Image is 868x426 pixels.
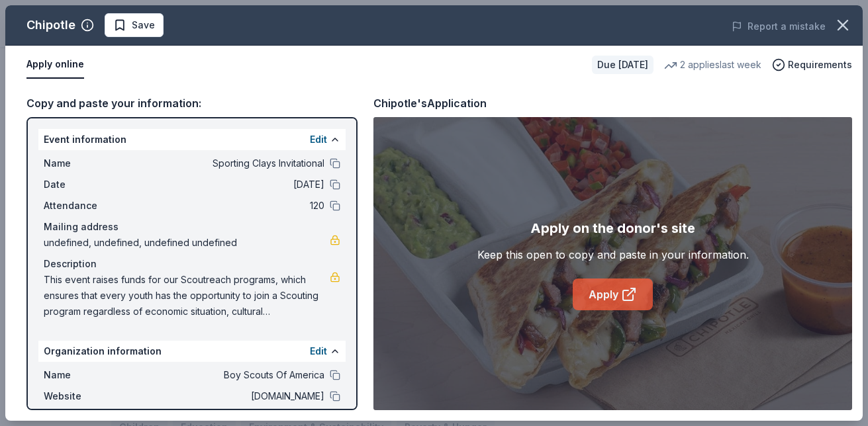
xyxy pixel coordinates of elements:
button: Requirements [772,57,852,73]
div: Copy and paste your information: [26,95,358,112]
div: Chipotle's Application [373,95,487,112]
span: undefined, undefined, undefined undefined [44,235,330,251]
div: Apply on the donor's site [530,218,695,239]
div: Description [44,256,340,272]
button: Edit [310,132,327,148]
div: Mailing address [44,219,340,235]
span: Date [44,177,132,192]
span: Sporting Clays Invitational [132,155,324,171]
div: Event information [38,129,346,150]
span: Name [44,155,132,171]
span: [DATE] [132,177,324,192]
div: Keep this open to copy and paste in your information. [477,247,749,263]
div: Organization information [38,341,346,362]
div: Chipotle [26,15,75,36]
button: Apply online [26,51,84,79]
span: 120 [132,198,324,214]
span: [DOMAIN_NAME] [132,388,324,404]
button: Edit [310,343,327,359]
span: Name [44,367,132,383]
span: Website [44,388,132,404]
div: 2 applies last week [664,57,761,73]
span: Requirements [788,57,852,73]
span: Save [132,17,155,33]
a: Apply [573,278,653,310]
button: Report a mistake [732,19,826,34]
div: Due [DATE] [592,56,653,74]
span: Boy Scouts Of America [132,367,324,383]
span: Attendance [44,198,132,214]
span: This event raises funds for our Scoutreach programs, which ensures that every youth has the oppor... [44,272,330,319]
button: Save [105,13,164,37]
